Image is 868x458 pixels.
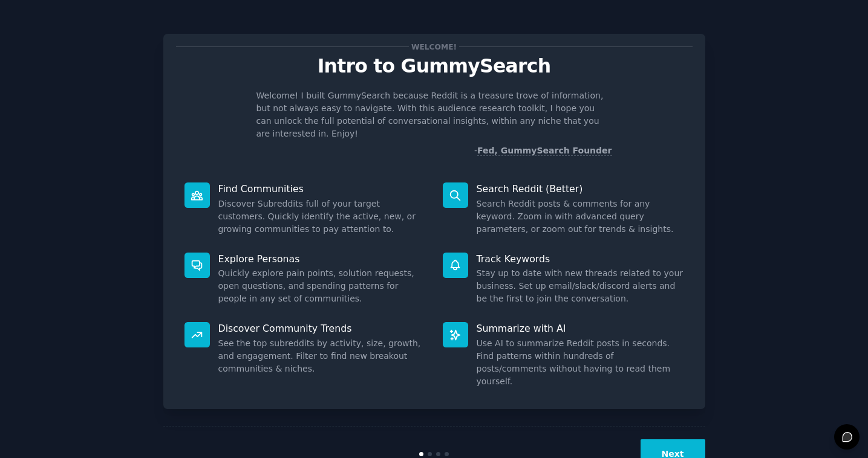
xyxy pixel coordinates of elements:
[477,182,684,195] p: Search Reddit (Better)
[474,144,612,157] div: -
[218,253,426,265] p: Explore Personas
[176,56,693,77] p: Intro to GummySearch
[218,322,426,335] p: Discover Community Trends
[218,198,426,236] dd: Discover Subreddits full of your target customers. Quickly identify the active, new, or growing c...
[477,267,684,305] dd: Stay up to date with new threads related to your business. Set up email/slack/discord alerts and ...
[477,253,684,265] p: Track Keywords
[218,337,426,375] dd: See the top subreddits by activity, size, growth, and engagement. Filter to find new breakout com...
[477,146,612,156] a: Fed, GummySearch Founder
[477,322,684,335] p: Summarize with AI
[477,198,684,236] dd: Search Reddit posts & comments for any keyword. Zoom in with advanced query parameters, or zoom o...
[218,182,426,195] p: Find Communities
[256,89,612,140] p: Welcome! I built GummySearch because Reddit is a treasure trove of information, but not always ea...
[409,40,458,53] span: Welcome!
[218,267,426,305] dd: Quickly explore pain points, solution requests, open questions, and spending patterns for people ...
[477,337,684,388] dd: Use AI to summarize Reddit posts in seconds. Find patterns within hundreds of posts/comments with...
